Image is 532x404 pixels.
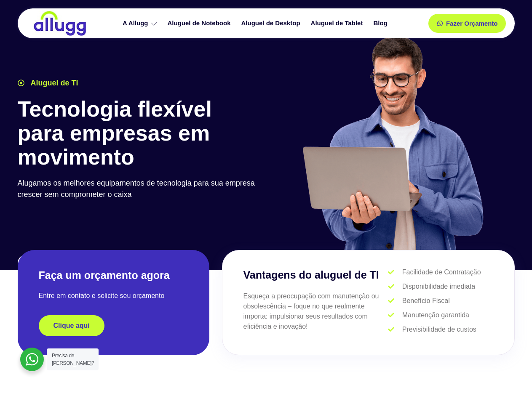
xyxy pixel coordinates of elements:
a: Aluguel de Tablet [307,16,369,31]
span: Previsibilidade de custos [400,324,476,335]
iframe: Chat Widget [490,364,532,404]
span: Facilidade de Contratação [400,267,481,277]
span: Fazer Orçamento [446,20,498,27]
span: Aluguel de TI [29,77,78,89]
p: Entre em contato e solicite seu orçamento [39,291,188,301]
span: Precisa de [PERSON_NAME]? [52,353,94,366]
a: A Allugg [118,16,163,31]
h2: Faça um orçamento agora [39,268,188,282]
h1: Tecnologia flexível para empresas em movimento [18,97,262,170]
a: Blog [369,16,393,31]
img: locação de TI é Allugg [32,11,87,36]
p: Esqueça a preocupação com manutenção ou obsolescência – foque no que realmente importa: impulsion... [243,291,388,332]
span: Benefício Fiscal [400,296,450,306]
span: Clique aqui [53,322,90,329]
h3: Vantagens do aluguel de TI [243,267,388,283]
a: Clique aqui [39,315,104,336]
img: aluguel de ti para startups [299,35,485,250]
span: Disponibilidade imediata [400,282,475,292]
a: Aluguel de Notebook [163,16,237,31]
a: Aluguel de Desktop [237,16,307,31]
p: Alugamos os melhores equipamentos de tecnologia para sua empresa crescer sem comprometer o caixa [18,178,262,200]
span: Manutenção garantida [400,310,469,320]
a: Fazer Orçamento [428,14,506,33]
